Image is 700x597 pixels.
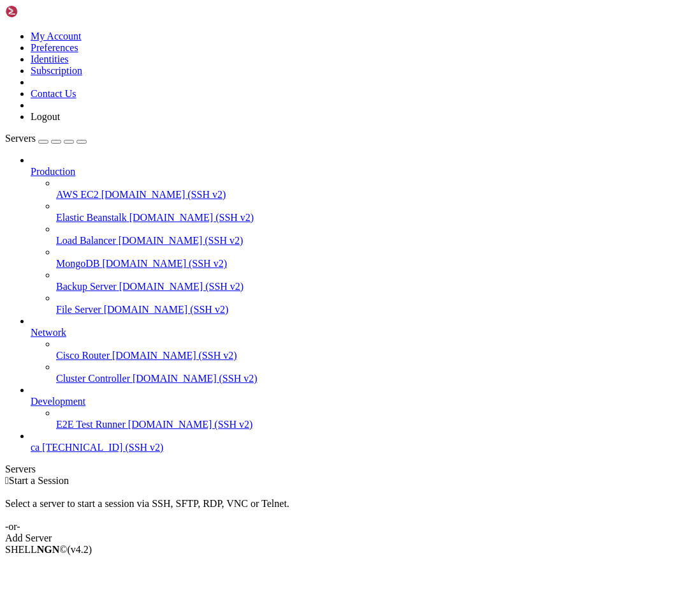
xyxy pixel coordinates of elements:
div: Select a server to start a session via SSH, SFTP, RDP, VNC or Telnet. -or- [5,487,695,533]
span: [DOMAIN_NAME] (SSH v2) [119,235,244,246]
a: E2E Test Runner [DOMAIN_NAME] (SSH v2) [56,419,695,430]
a: Load Balancer [DOMAIN_NAME] (SSH v2) [56,235,695,246]
a: My Account [31,31,82,42]
span: [DOMAIN_NAME] (SSH v2) [128,419,253,430]
span: Start a Session [9,475,69,486]
span: [DOMAIN_NAME] (SSH v2) [112,350,237,361]
a: Servers [5,133,87,144]
a: Cluster Controller [DOMAIN_NAME] (SSH v2) [56,373,695,384]
span: File Server [56,304,101,315]
a: AWS EC2 [DOMAIN_NAME] (SSH v2) [56,189,695,200]
span: SHELL © [5,544,92,555]
li: ca [TECHNICAL_ID] (SSH v2) [31,430,695,453]
li: Load Balancer [DOMAIN_NAME] (SSH v2) [56,223,695,246]
li: Elastic Beanstalk [DOMAIN_NAME] (SSH v2) [56,200,695,223]
a: Backup Server [DOMAIN_NAME] (SSH v2) [56,281,695,292]
a: ca [TECHNICAL_ID] (SSH v2) [31,442,695,453]
li: Cisco Router [DOMAIN_NAME] (SSH v2) [56,338,695,361]
span: Production [31,166,75,177]
a: Identities [31,54,69,64]
a: Network [31,327,695,338]
span: [DOMAIN_NAME] (SSH v2) [119,281,244,292]
span: [DOMAIN_NAME] (SSH v2) [102,258,227,269]
span: Load Balancer [56,235,116,246]
span: Development [31,396,85,407]
li: Production [31,155,695,315]
li: Backup Server [DOMAIN_NAME] (SSH v2) [56,269,695,292]
span: [DOMAIN_NAME] (SSH v2) [129,212,254,223]
b: NGN [37,544,60,555]
li: MongoDB [DOMAIN_NAME] (SSH v2) [56,246,695,269]
a: Preferences [31,42,78,53]
a: Production [31,166,695,178]
a: Logout [31,111,60,122]
span: Network [31,327,66,338]
a: Development [31,396,695,407]
li: File Server [DOMAIN_NAME] (SSH v2) [56,292,695,315]
span: Backup Server [56,281,117,292]
span: [DOMAIN_NAME] (SSH v2) [133,373,258,384]
span: [TECHNICAL_ID] (SSH v2) [42,442,163,453]
li: Network [31,315,695,384]
li: Development [31,384,695,430]
span: [DOMAIN_NAME] (SSH v2) [104,304,229,315]
a: Elastic Beanstalk [DOMAIN_NAME] (SSH v2) [56,212,695,223]
a: Contact Us [31,88,77,99]
span: MongoDB [56,258,99,269]
span: Cisco Router [56,350,110,361]
span:  [5,475,9,486]
img: Shellngn [5,5,78,18]
div: Add Server [5,533,695,544]
span: AWS EC2 [56,189,99,200]
span: Elastic Beanstalk [56,212,127,223]
li: Cluster Controller [DOMAIN_NAME] (SSH v2) [56,361,695,384]
span: ca [31,442,40,453]
span: Servers [5,133,36,144]
div: Servers [5,464,695,475]
li: AWS EC2 [DOMAIN_NAME] (SSH v2) [56,178,695,200]
span: Cluster Controller [56,373,130,384]
a: File Server [DOMAIN_NAME] (SSH v2) [56,304,695,315]
span: [DOMAIN_NAME] (SSH v2) [101,189,226,200]
span: 4.2.0 [68,544,92,555]
span: E2E Test Runner [56,419,126,430]
a: Cisco Router [DOMAIN_NAME] (SSH v2) [56,350,695,361]
a: Subscription [31,65,82,76]
li: E2E Test Runner [DOMAIN_NAME] (SSH v2) [56,407,695,430]
a: MongoDB [DOMAIN_NAME] (SSH v2) [56,258,695,269]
